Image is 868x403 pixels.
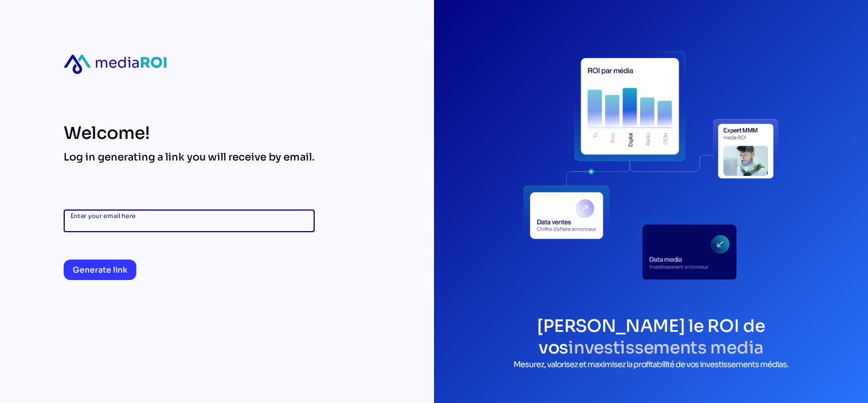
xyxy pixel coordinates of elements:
p: Mesurez, valorisez et maximisez la profitabilité de vos investissements médias. [457,359,845,371]
span: Generate link [73,263,127,277]
div: Welcome! [64,123,315,143]
h1: [PERSON_NAME] le ROI de vos [457,315,845,359]
input: Enter your email here [70,209,308,232]
div: mediaroi [64,55,166,74]
span: investissements media [568,337,763,359]
div: Log in generating a link you will receive by email. [64,150,315,164]
div: login [523,36,779,293]
button: Generate link [64,260,136,280]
